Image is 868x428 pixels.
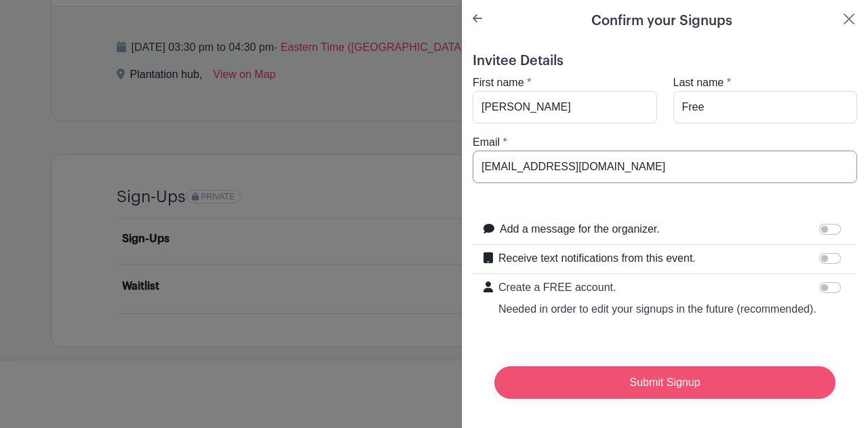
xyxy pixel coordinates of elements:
h5: Confirm your Signups [591,11,732,31]
input: Submit Signup [494,366,835,399]
label: Email [473,134,500,151]
p: Create a FREE account. [498,279,816,296]
label: Receive text notifications from this event. [498,250,696,267]
label: First name [473,75,524,91]
label: Add a message for the organizer. [500,221,660,237]
button: Close [841,11,857,27]
p: Needed in order to edit your signups in the future (recommended). [498,301,816,317]
label: Last name [673,75,724,91]
h5: Invitee Details [473,53,857,69]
